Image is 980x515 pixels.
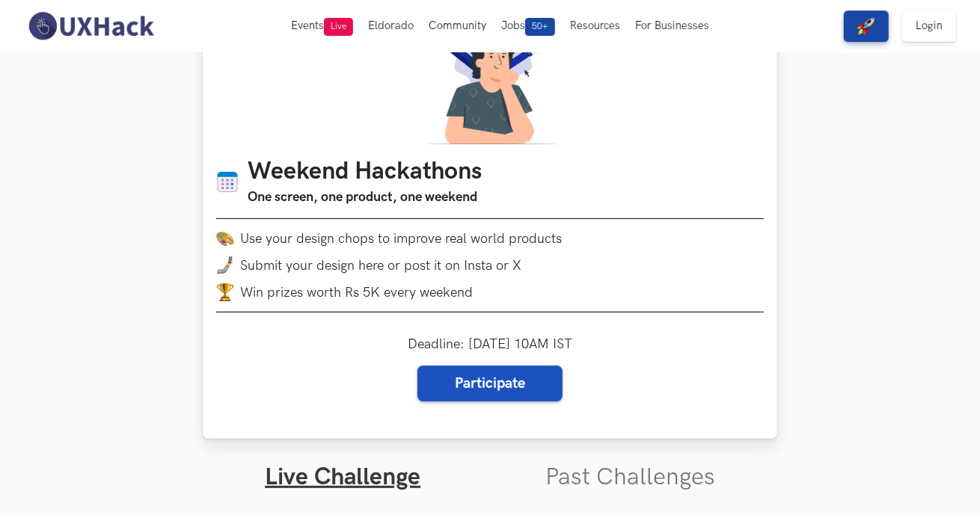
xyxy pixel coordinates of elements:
[545,463,715,492] a: Past Challenges
[525,18,555,36] span: 50+
[417,366,563,401] a: Participate
[216,229,764,247] li: Use your design chops to improve real world products
[408,336,572,401] div: Deadline: [DATE] 10AM IST
[216,283,764,301] li: Win prizes worth Rs 5K every weekend
[216,283,234,301] img: trophy.png
[216,256,234,274] img: mobile-in-hand.png
[216,229,234,247] img: palette.png
[265,463,420,492] a: Live Challenge
[248,158,482,187] h1: Weekend Hackathons
[902,10,956,42] a: Login
[857,17,875,35] img: rocket
[24,10,157,42] img: UXHack-logo.png
[203,439,777,492] ul: Tabs Interface
[248,187,482,208] h3: One screen, one product, one weekend
[240,258,521,274] span: Submit your design here or post it on Insta or X
[216,170,239,194] img: Calendar icon
[324,18,353,36] span: Live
